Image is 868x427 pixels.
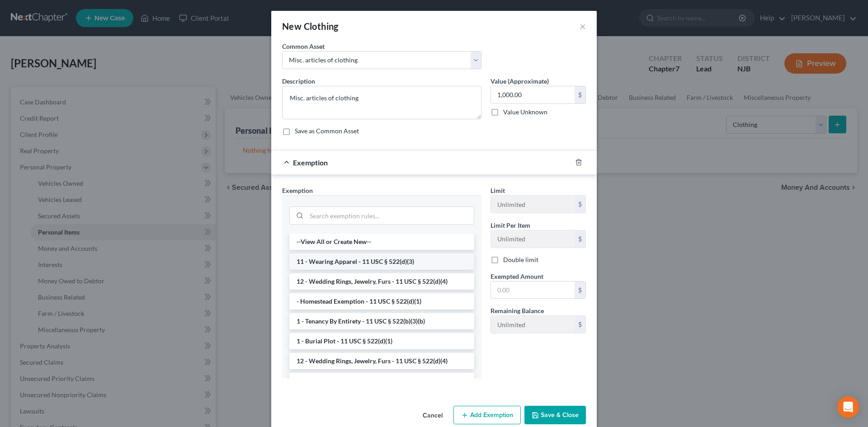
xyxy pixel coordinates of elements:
input: Search exemption rules... [307,207,474,224]
div: $ [575,316,585,333]
span: Description [282,77,315,85]
label: Value (Approximate) [491,76,549,86]
li: 11 - Wearing Apparel - 11 USC § 522(d)(3) [289,253,474,270]
span: Exempted Amount [491,272,543,280]
li: 1 - Tenancy By Entirety - 11 USC § 522(b)(3)(b) [289,313,474,329]
label: Remaining Balance [491,306,544,315]
button: Save & Close [524,406,586,425]
div: $ [575,282,585,299]
label: Save as Common Asset [295,127,359,136]
input: 0.00 [491,282,575,299]
label: Double limit [503,255,538,264]
li: 12 - Wedding Rings, Jewelry, Furs - 11 USC § 522(d)(4) [289,273,474,290]
div: $ [575,196,585,213]
button: Add Exemption [453,406,521,425]
li: 13 - Animals & Livestock - 11 USC § 522(d)(3) [289,373,474,389]
input: -- [491,316,575,333]
span: Limit [491,187,505,194]
div: Open Intercom Messenger [837,396,859,418]
div: New Clothing [282,20,339,33]
input: -- [491,196,575,213]
input: 0.00 [491,86,575,103]
div: $ [575,230,585,248]
li: --View All or Create New-- [289,234,474,250]
button: Cancel [415,407,450,425]
span: Exemption [282,187,313,194]
label: Limit Per Item [491,221,530,230]
li: 12 - Wedding Rings, Jewelry, Furs - 11 USC § 522(d)(4) [289,353,474,369]
li: 1 - Burial Plot - 11 USC § 522(d)(1) [289,333,474,349]
span: Exemption [293,158,328,167]
input: -- [491,230,575,248]
label: Common Asset [282,42,325,51]
div: $ [575,86,585,103]
label: Value Unknown [503,108,547,117]
li: - Homestead Exemption - 11 USC § 522(d)(1) [289,293,474,310]
button: × [580,21,586,32]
